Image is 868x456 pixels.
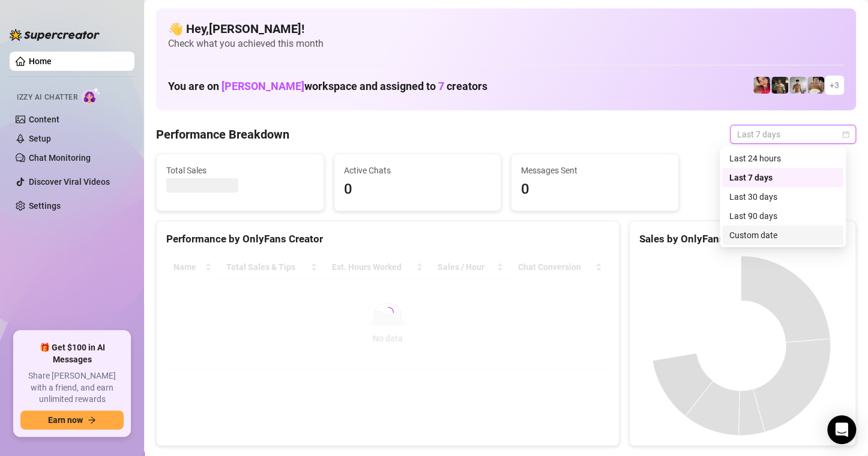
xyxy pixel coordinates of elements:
span: Messages Sent [521,164,669,177]
span: calendar [842,131,849,138]
img: logo-BBDzfeDw.svg [10,29,100,41]
span: Last 7 days [737,125,849,143]
h1: You are on workspace and assigned to creators [168,80,487,93]
div: Open Intercom Messenger [827,415,856,444]
img: AI Chatter [82,87,101,104]
img: Vanessa [753,77,770,94]
span: arrow-right [88,416,96,424]
span: loading [381,306,394,319]
a: Content [29,115,59,124]
h4: Performance Breakdown [156,126,289,143]
span: + 3 [830,79,839,92]
div: Performance by OnlyFans Creator [166,231,609,247]
span: Izzy AI Chatter [17,92,77,103]
div: Last 30 days [729,190,836,203]
img: Aussieboy_jfree [807,77,824,94]
span: Check what you achieved this month [168,37,844,50]
div: Last 30 days [722,187,843,206]
div: Last 90 days [722,206,843,226]
div: Custom date [722,226,843,245]
span: [PERSON_NAME] [222,80,304,92]
span: Earn now [48,415,83,425]
a: Settings [29,201,61,211]
a: Chat Monitoring [29,153,91,163]
span: 7 [438,80,444,92]
h4: 👋 Hey, [PERSON_NAME] ! [168,20,844,37]
div: Last 7 days [729,171,836,184]
img: Tony [771,77,788,94]
div: Last 24 hours [729,152,836,165]
div: Last 90 days [729,209,836,223]
span: 0 [344,178,492,201]
span: 🎁 Get $100 in AI Messages [20,342,124,365]
div: Last 24 hours [722,149,843,168]
div: Custom date [729,229,836,242]
span: Share [PERSON_NAME] with a friend, and earn unlimited rewards [20,370,124,406]
div: Sales by OnlyFans Creator [639,231,846,247]
span: Active Chats [344,164,492,177]
a: Home [29,56,52,66]
a: Discover Viral Videos [29,177,110,187]
div: Last 7 days [722,168,843,187]
a: Setup [29,134,51,143]
button: Earn nowarrow-right [20,410,124,430]
span: 0 [521,178,669,201]
img: aussieboy_j [789,77,806,94]
span: Total Sales [166,164,314,177]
